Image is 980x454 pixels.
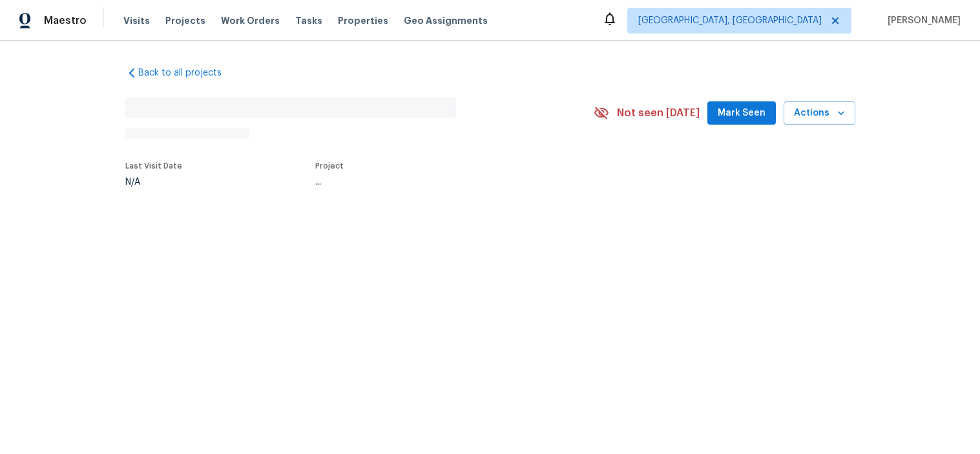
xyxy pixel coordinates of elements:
div: N/A [125,178,182,187]
a: Back to all projects [125,67,249,79]
span: Actions [794,105,845,121]
button: Actions [784,101,855,125]
span: Not seen [DATE] [617,107,700,119]
div: ... [315,178,563,187]
span: Projects [165,14,205,27]
span: Project [315,162,344,170]
span: [GEOGRAPHIC_DATA], [GEOGRAPHIC_DATA] [638,14,822,27]
span: Maestro [44,14,87,27]
span: Visits [123,14,150,27]
span: Properties [338,14,388,27]
span: [PERSON_NAME] [882,14,961,27]
button: Mark Seen [707,101,776,125]
span: Last Visit Date [125,162,182,170]
span: Mark Seen [718,105,766,121]
span: Geo Assignments [404,14,488,27]
span: Tasks [295,16,322,25]
span: Work Orders [221,14,280,27]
